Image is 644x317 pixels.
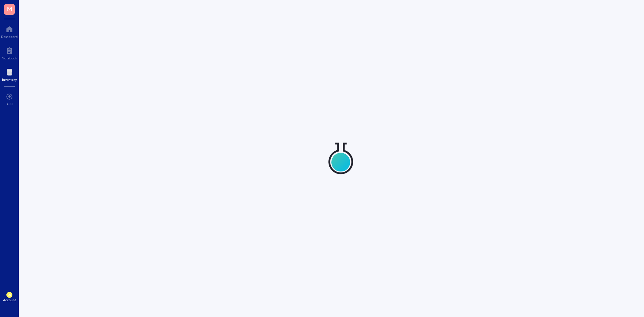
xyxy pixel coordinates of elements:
[1,24,18,39] a: Dashboard
[2,67,17,82] a: Inventory
[1,35,18,39] div: Dashboard
[2,56,17,60] div: Notebook
[7,4,12,13] span: M
[8,293,11,296] span: EN
[3,298,16,302] div: Account
[6,102,13,106] div: Add
[2,77,17,82] div: Inventory
[2,45,17,60] a: Notebook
